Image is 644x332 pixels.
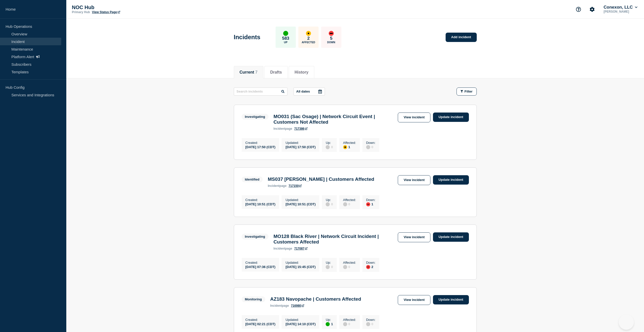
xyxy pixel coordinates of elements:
[285,141,316,145] p: Updated :
[295,70,308,75] button: History
[326,202,333,206] div: 0
[270,70,282,75] button: Drafts
[92,10,120,14] a: View Status Page
[329,31,334,36] div: down
[366,264,376,269] div: 2
[234,87,287,96] input: Search incidents
[270,304,282,307] span: incident
[398,175,430,185] a: View incident
[366,145,370,149] div: disabled
[343,322,347,326] div: disabled
[603,5,638,10] button: Conexon, LLC
[326,261,333,264] p: Up :
[270,304,289,307] p: page
[72,10,90,14] p: Primary Hub
[326,322,330,326] div: up
[326,145,333,149] div: 0
[573,4,584,15] button: Support
[433,175,469,185] a: Update incident
[245,261,276,264] p: Created :
[343,265,347,269] div: disabled
[240,70,258,75] button: Current 7
[245,264,276,269] div: [DATE] 07:36 (CDT)
[242,114,268,120] span: Investigating
[366,261,376,264] p: Down :
[366,145,376,149] div: 0
[245,141,276,145] p: Created :
[343,264,356,269] div: 0
[285,202,316,206] div: [DATE] 10:51 (CDT)
[245,322,276,326] div: [DATE] 02:21 (CDT)
[268,184,279,188] span: incident
[283,31,288,36] div: up
[302,41,315,44] p: Affected
[274,127,285,130] span: incident
[326,265,330,269] div: disabled
[603,10,638,13] p: [PERSON_NAME]
[294,127,307,130] a: 717386
[366,202,376,206] div: 1
[343,145,356,149] div: 1
[245,318,276,322] p: Created :
[282,36,289,41] p: 583
[343,202,347,206] div: disabled
[270,296,361,302] h3: AZ183 Navopache | Customers Affected
[274,127,292,130] p: page
[343,202,356,206] div: 0
[268,184,286,188] p: page
[398,113,430,122] a: View incident
[343,141,356,145] p: Affected :
[433,113,469,122] a: Update incident
[446,33,477,42] a: Add incident
[242,234,268,239] span: Investigating
[398,295,430,305] a: View incident
[274,234,395,245] h3: MO128 Black River | Network Circuit Incident | Customers Affected
[326,145,330,149] div: disabled
[398,232,430,242] a: View incident
[285,318,316,322] p: Updated :
[343,145,347,149] div: affected
[433,232,469,242] a: Update incident
[587,4,597,15] button: Account settings
[326,202,330,206] div: disabled
[291,304,304,307] a: 716980
[366,322,376,326] div: 0
[343,318,356,322] p: Affected :
[330,36,332,41] p: 5
[274,247,285,250] span: incident
[245,198,276,202] p: Created :
[326,322,333,326] div: 1
[255,70,258,74] span: 7
[433,295,469,304] a: Update incident
[326,318,333,322] p: Up :
[465,90,473,93] span: Filter
[274,247,292,250] p: page
[326,141,333,145] p: Up :
[306,31,311,36] div: affected
[284,41,287,44] p: Up
[245,202,276,206] div: [DATE] 10:51 (CDT)
[307,36,309,41] p: 2
[72,5,173,10] p: NOC Hub
[326,264,333,269] div: 0
[294,87,325,96] button: All dates
[242,176,263,182] span: Identified
[366,265,370,269] div: down
[268,176,374,182] h3: MS037 [PERSON_NAME] | Customers Affected
[245,145,276,149] div: [DATE] 17:50 (CDT)
[366,322,370,326] div: disabled
[343,322,356,326] div: 0
[285,145,316,149] div: [DATE] 17:50 (CDT)
[366,318,376,322] p: Down :
[274,114,395,125] h3: MO031 (Sac Osage) | Network Circuit Event | Customers Not Affected
[366,141,376,145] p: Down :
[285,322,316,326] div: [DATE] 14:10 (CDT)
[288,184,302,188] a: 717150
[294,247,307,250] a: 717087
[285,264,316,269] div: [DATE] 15:45 (CDT)
[285,198,316,202] p: Updated :
[327,41,335,44] p: Down
[242,296,265,302] span: Monitoring
[234,34,260,41] h1: Incidents
[296,90,310,93] p: All dates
